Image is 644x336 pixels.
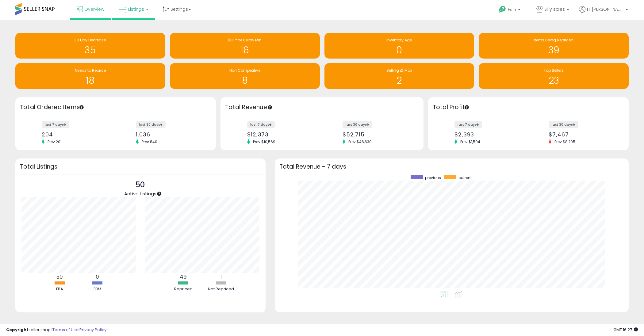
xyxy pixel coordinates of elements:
[508,7,516,12] span: Help
[551,139,578,144] span: Prev: $8,205
[15,63,165,89] a: Needs to Reprice 18
[79,105,84,110] div: Tooltip anchor
[75,37,106,43] span: 30 Day Decrease
[170,63,320,89] a: Non Competitive 8
[494,1,527,20] a: Help
[136,131,205,138] div: 1,036
[482,45,626,55] h1: 39
[482,75,626,86] h1: 23
[279,164,624,169] h3: Total Revenue - 7 days
[324,33,474,59] a: Inventory Age 0
[225,103,419,112] h3: Total Revenue
[479,63,629,89] a: Top Sellers 23
[170,33,320,59] a: BB Price Below Min 16
[454,131,524,138] div: $2,393
[15,33,165,59] a: 30 Day Decrease 35
[250,139,278,144] span: Prev: $10,569
[267,105,273,110] div: Tooltip anchor
[457,139,483,144] span: Prev: $1,594
[386,68,412,73] span: Selling @ Max
[42,121,69,128] label: last 7 days
[458,175,472,180] span: current
[79,327,106,333] a: Privacy Policy
[544,6,565,12] span: Silly sales
[20,103,211,112] h3: Total Ordered Items
[42,131,111,138] div: 204
[345,139,375,144] span: Prev: $46,630
[220,273,222,281] b: 1
[433,103,624,112] h3: Total Profit
[18,45,162,55] h1: 35
[343,131,413,138] div: $52,715
[173,45,317,55] h1: 16
[6,327,106,333] div: seller snap | |
[425,175,441,180] span: previous
[499,6,506,13] i: Get Help
[124,179,156,191] p: 50
[75,68,106,73] span: Needs to Reprice
[479,33,629,59] a: Items Being Repriced 39
[328,45,471,55] h1: 0
[56,273,63,281] b: 50
[549,131,618,138] div: $7,467
[165,286,202,292] div: Repriced
[84,6,104,12] span: Overview
[79,286,116,292] div: FBM
[229,68,260,73] span: Non Competitive
[534,37,573,43] span: Items Being Repriced
[139,139,160,144] span: Prev: 840
[18,75,162,86] h1: 18
[20,164,261,169] h3: Total Listings
[544,68,564,73] span: Top Sellers
[613,327,638,333] span: 2025-08-15 16:27 GMT
[464,105,470,110] div: Tooltip anchor
[128,6,144,12] span: Listings
[247,131,317,138] div: $12,373
[6,327,29,333] strong: Copyright
[247,121,275,128] label: last 7 days
[96,273,99,281] b: 0
[454,121,482,128] label: last 7 days
[587,6,624,12] span: Hi [PERSON_NAME]
[136,121,166,128] label: last 30 days
[173,75,317,86] h1: 8
[579,6,628,20] a: Hi [PERSON_NAME]
[44,139,65,144] span: Prev: 201
[386,37,412,43] span: Inventory Age
[156,191,162,197] div: Tooltip anchor
[549,121,578,128] label: last 30 days
[343,121,372,128] label: last 30 days
[228,37,262,43] span: BB Price Below Min
[203,286,240,292] div: Not Repriced
[324,63,474,89] a: Selling @ Max 2
[328,75,471,86] h1: 2
[41,286,78,292] div: FBA
[52,327,79,333] a: Terms of Use
[124,190,156,197] span: Active Listings
[180,273,187,281] b: 49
